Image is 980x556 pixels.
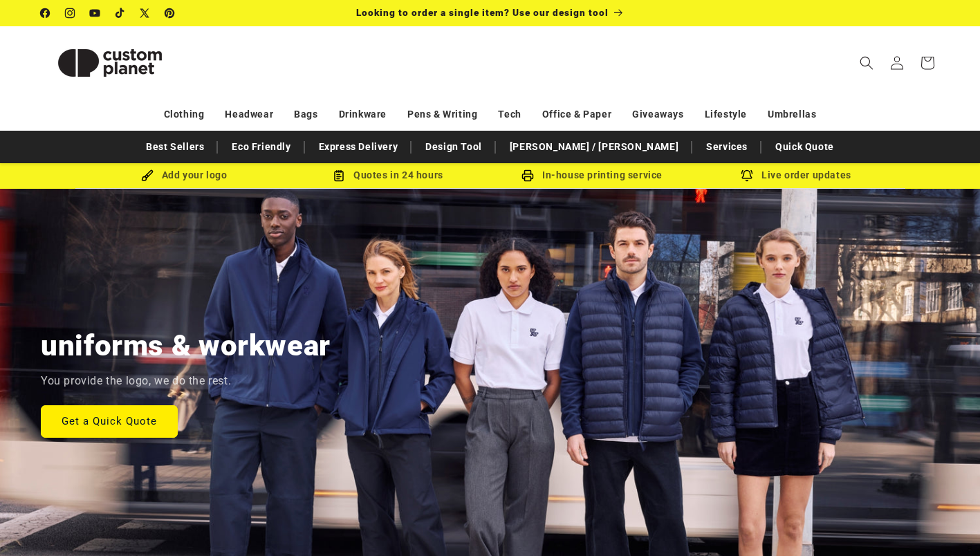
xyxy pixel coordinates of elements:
[768,135,841,159] a: Quick Quote
[851,48,882,78] summary: Search
[490,167,694,184] div: In-house printing service
[82,167,286,184] div: Add your logo
[294,102,317,127] a: Bags
[503,135,685,159] a: [PERSON_NAME] / [PERSON_NAME]
[705,102,747,127] a: Lifestyle
[41,32,179,94] img: Custom Planet
[41,405,178,437] a: Get a Quick Quote
[768,102,816,127] a: Umbrellas
[521,169,534,182] img: In-house printing
[741,169,753,182] img: Order updates
[498,102,521,127] a: Tech
[694,167,898,184] div: Live order updates
[225,102,273,127] a: Headwear
[542,102,611,127] a: Office & Paper
[356,7,609,18] span: Looking to order a single item? Use our design tool
[164,102,205,127] a: Clothing
[312,135,405,159] a: Express Delivery
[41,327,331,364] h2: uniforms & workwear
[41,371,231,391] p: You provide the logo, we do the rest.
[699,135,755,159] a: Services
[35,26,184,99] a: Custom Planet
[407,102,477,127] a: Pens & Writing
[225,135,297,159] a: Eco Friendly
[632,102,683,127] a: Giveaways
[339,102,387,127] a: Drinkware
[286,167,490,184] div: Quotes in 24 hours
[333,169,345,182] img: Order Updates Icon
[141,169,154,182] img: Brush Icon
[139,135,211,159] a: Best Sellers
[418,135,489,159] a: Design Tool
